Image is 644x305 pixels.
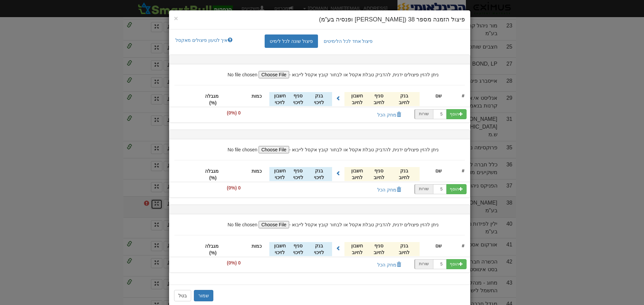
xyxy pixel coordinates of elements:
[419,186,429,191] small: שורות
[446,259,467,269] button: הוסף
[370,167,388,181] div: סניף לחיוב
[344,242,370,256] div: חשבון לחיוב
[370,242,388,256] div: סניף לחיוב
[373,109,406,121] button: מחק הכל
[269,242,290,256] div: חשבון לזיכוי
[419,111,429,116] small: שורות
[245,92,269,100] div: כמות
[174,15,178,22] button: Close
[446,109,467,119] button: הוסף
[446,184,467,194] button: הוסף
[169,64,470,78] div: ניתן להזין פיצולים ידנית, להדביק טבלת אקסל או לבחור קובץ אקסל לייבוא -
[207,242,219,256] div: מגבלה (%)
[319,16,465,23] span: פיצול הזמנה מספר 38 ([PERSON_NAME] ופנסיה בע"מ)
[171,34,237,46] a: איך לטעון פיצולים מאקסל
[223,182,244,193] span: 0 (0%)
[306,242,332,256] div: בנק לזיכוי
[223,107,244,118] span: 0 (0%)
[194,290,213,301] button: שמור
[319,34,378,48] a: פיצול אחד לכל הלימיטים
[370,92,388,106] div: סניף לחיוב
[457,242,465,249] div: #
[420,167,457,174] div: שם
[290,242,306,256] div: סניף לזיכוי
[388,167,420,181] div: בנק לחיוב
[290,167,306,181] div: סניף לזיכוי
[290,92,306,106] div: סניף לזיכוי
[344,167,370,181] div: חשבון לחיוב
[207,92,219,106] div: מגבלה (%)
[373,259,406,271] button: מחק הכל
[245,167,269,175] div: כמות
[420,242,457,249] div: שם
[169,214,470,228] div: ניתן להזין פיצולים ידנית, להדביק טבלת אקסל או לבחור קובץ אקסל לייבוא -
[269,92,290,106] div: חשבון לזיכוי
[306,92,332,106] div: בנק לזיכוי
[457,92,465,99] div: #
[388,242,420,256] div: בנק לחיוב
[245,242,269,250] div: כמות
[269,167,290,181] div: חשבון לזיכוי
[344,92,370,106] div: חשבון לחיוב
[223,257,244,268] span: 0 (0%)
[174,290,191,301] button: בטל
[207,167,219,181] div: מגבלה (%)
[420,92,457,99] div: שם
[265,34,318,48] a: פיצול שונה לכל לימיט
[174,14,178,22] span: ×
[373,184,406,196] button: מחק הכל
[169,139,470,153] div: ניתן להזין פיצולים ידנית, להדביק טבלת אקסל או לבחור קובץ אקסל לייבוא -
[457,167,465,174] div: #
[419,261,429,266] small: שורות
[388,92,420,106] div: בנק לחיוב
[306,167,332,181] div: בנק לזיכוי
